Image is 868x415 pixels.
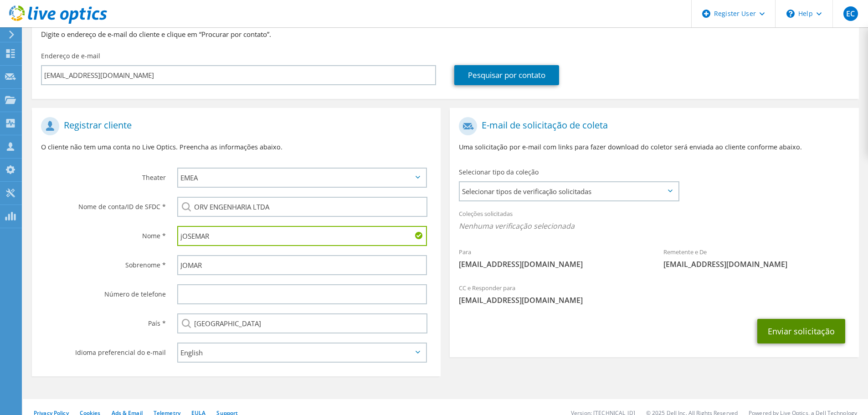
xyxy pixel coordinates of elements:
label: País * [41,313,166,328]
span: EC [843,6,858,21]
span: [EMAIL_ADDRESS][DOMAIN_NAME] [663,259,850,269]
label: Theater [41,168,166,182]
button: Enviar solicitação [757,319,845,343]
div: Para [450,242,654,274]
p: Uma solicitação por e-mail com links para fazer download do coletor será enviada ao cliente confo... [459,142,849,152]
span: [EMAIL_ADDRESS][DOMAIN_NAME] [459,295,849,305]
svg: \n [786,10,795,18]
a: Pesquisar por contato [454,65,559,85]
label: Idioma preferencial do e-mail [41,343,166,357]
label: Nome * [41,226,166,241]
label: Número de telefone [41,284,166,299]
div: Remetente e De [654,242,859,274]
h3: Digite o endereço de e-mail do cliente e clique em “Procurar por contato”. [41,29,850,39]
h1: Registrar cliente [41,117,427,135]
p: O cliente não tem uma conta no Live Optics. Preencha as informações abaixo. [41,142,431,152]
span: Selecionar tipos de verificação solicitadas [460,182,678,200]
span: [EMAIL_ADDRESS][DOMAIN_NAME] [459,259,645,269]
span: Nenhuma verificação selecionada [459,221,849,231]
div: Coleções solicitadas [450,204,858,238]
h1: E-mail de solicitação de coleta [459,117,845,135]
label: Nome de conta/ID de SFDC * [41,197,166,211]
label: Selecionar tipo da coleção [459,168,539,177]
label: Sobrenome * [41,255,166,270]
div: CC e Responder para [450,278,858,310]
label: Endereço de e-mail [41,51,100,61]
